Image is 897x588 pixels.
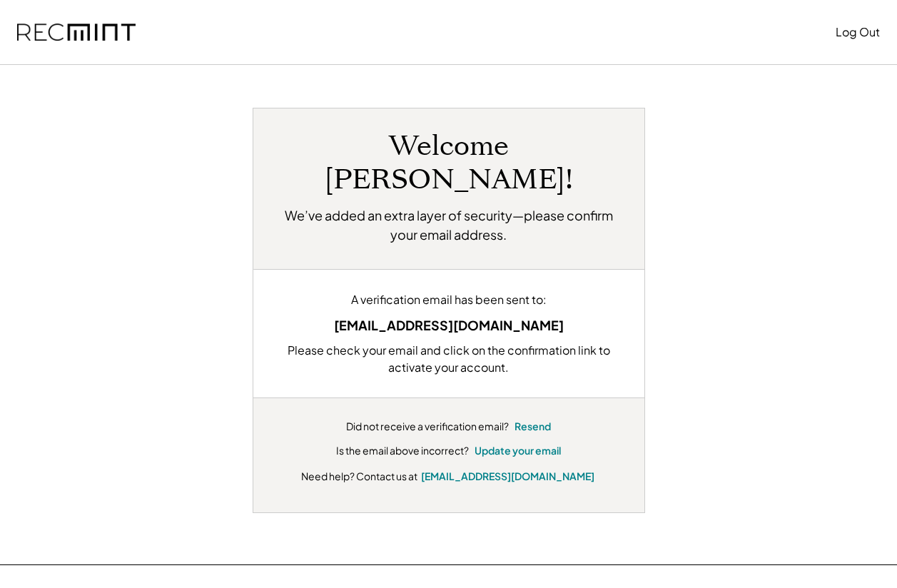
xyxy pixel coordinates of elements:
div: Did not receive a verification email? [346,420,509,434]
img: recmint-logotype%403x.png [17,24,136,41]
h1: Welcome [PERSON_NAME]! [275,130,623,197]
div: A verification email has been sent to: [275,291,623,308]
button: Log Out [836,18,880,46]
div: Please check your email and click on the confirmation link to activate your account. [275,342,623,376]
div: Is the email above incorrect? [336,444,469,458]
button: Update your email [475,444,561,458]
div: Need help? Contact us at [301,469,417,484]
button: Resend [515,420,551,434]
h2: We’ve added an extra layer of security—please confirm your email address. [275,206,623,244]
div: [EMAIL_ADDRESS][DOMAIN_NAME] [275,315,623,335]
a: [EMAIL_ADDRESS][DOMAIN_NAME] [421,470,594,482]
